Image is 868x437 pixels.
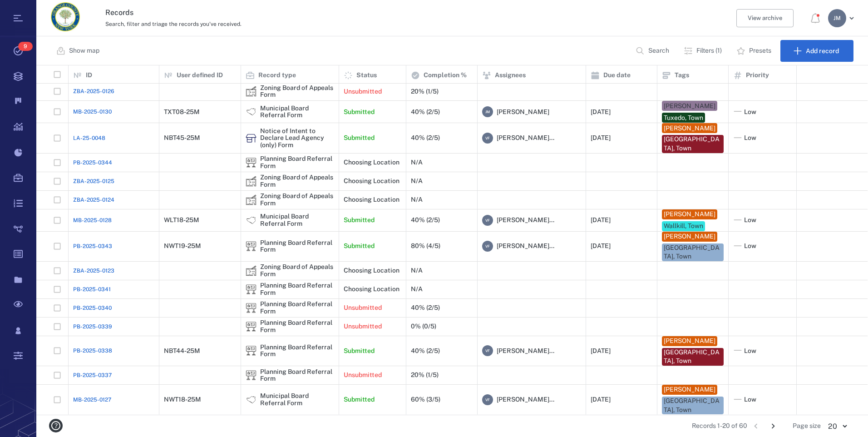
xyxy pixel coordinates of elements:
[260,128,334,149] div: Notice of Intent to Declare Lead Agency (only) Form
[260,105,334,119] div: Municipal Board Referral Form
[18,42,33,51] span: 9
[749,46,771,55] p: Presets
[744,242,756,251] span: Low
[164,396,201,403] div: NWT18-25M
[246,345,256,356] img: icon Planning Board Referral Form
[246,157,256,168] div: Planning Board Referral Form
[664,102,715,111] div: [PERSON_NAME]
[246,394,256,405] div: Municipal Board Referral Form
[260,84,334,99] div: Zoning Board of Appeals Form
[73,396,111,404] span: MB-2025-0127
[246,370,256,381] img: icon Planning Board Referral Form
[344,195,399,204] p: Choosing Location
[105,7,597,18] h3: Records
[73,371,112,379] a: PB-2025-0337
[344,87,382,96] p: Unsubmitted
[793,422,821,431] span: Page size
[73,177,114,185] a: ZBA-2025-0125
[73,285,111,293] a: PB-2025-0341
[744,395,756,404] span: Low
[497,347,554,356] span: [PERSON_NAME]...
[246,106,256,117] div: Municipal Board Referral Form
[86,71,92,80] p: ID
[482,106,493,117] div: J M
[260,282,334,296] div: Planning Board Referral Form
[497,216,554,225] span: [PERSON_NAME]...
[344,395,375,404] p: Submitted
[246,321,256,332] div: Planning Board Referral Form
[411,196,423,203] div: N/A
[664,222,703,231] div: Wallkill, Town
[246,86,256,97] div: Zoning Board of Appeals Form
[344,303,382,313] p: Unsubmitted
[246,303,256,313] img: icon Planning Board Referral Form
[780,40,853,62] button: Add record
[260,155,334,169] div: Planning Board Referral Form
[692,422,747,431] span: Records 1-20 of 60
[482,241,493,252] div: V F
[664,135,722,153] div: [GEOGRAPHIC_DATA], Town
[258,71,296,80] p: Record type
[246,265,256,276] img: icon Zoning Board of Appeals Form
[164,134,200,141] div: NBT45-25M
[344,285,399,294] p: Choosing Location
[177,71,223,80] p: User defined ID
[411,109,440,115] div: 40% (2/5)
[411,159,423,166] div: N/A
[246,284,256,295] img: icon Planning Board Referral Form
[246,133,256,144] div: Notice of Intent to Declare Lead Agency (only) Form
[630,40,676,62] button: Search
[344,177,399,186] p: Choosing Location
[73,304,112,312] a: PB-2025-0340
[744,134,756,143] span: Low
[411,134,440,141] div: 40% (2/5)
[497,134,554,143] span: [PERSON_NAME]...
[664,243,722,261] div: [GEOGRAPHIC_DATA], Town
[747,419,782,433] nav: pagination navigation
[482,345,493,356] div: V F
[73,216,112,224] a: MB-2025-0128
[260,239,334,253] div: Planning Board Referral Form
[73,347,112,355] span: PB-2025-0338
[766,419,780,433] button: Go to next page
[164,243,201,249] div: NWT19-25M
[482,215,493,226] div: V F
[260,392,334,407] div: Municipal Board Referral Form
[664,114,703,123] div: Tuxedo, Town
[246,194,256,205] img: icon Zoning Board of Appeals Form
[746,71,769,80] p: Priority
[731,40,779,62] button: Presets
[246,194,256,205] div: Zoning Board of Appeals Form
[591,396,611,403] div: [DATE]
[45,415,66,436] button: help
[246,215,256,226] div: Municipal Board Referral Form
[164,109,200,115] div: TXT08-25M
[411,178,423,184] div: N/A
[73,323,112,331] a: PB-2025-0339
[73,108,112,116] span: MB-2025-0130
[246,321,256,332] img: icon Planning Board Referral Form
[246,86,256,97] img: icon Zoning Board of Appeals Form
[344,158,399,167] p: Choosing Location
[246,394,256,405] img: icon Municipal Board Referral Form
[344,371,382,380] p: Unsubmitted
[736,9,794,27] button: View archive
[260,174,334,188] div: Zoning Board of Appeals Form
[246,265,256,276] div: Zoning Board of Appeals Form
[356,71,377,80] p: Status
[664,397,722,414] div: [GEOGRAPHIC_DATA], Town
[411,267,423,274] div: N/A
[495,71,526,80] p: Assignees
[73,267,114,275] a: ZBA-2025-0123
[246,345,256,356] div: Planning Board Referral Form
[664,232,715,241] div: [PERSON_NAME]
[73,159,112,167] span: PB-2025-0344
[424,71,467,80] p: Completion %
[260,193,334,207] div: Zoning Board of Appeals Form
[246,106,256,117] img: icon Municipal Board Referral Form
[260,263,334,278] div: Zoning Board of Appeals Form
[675,71,689,80] p: Tags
